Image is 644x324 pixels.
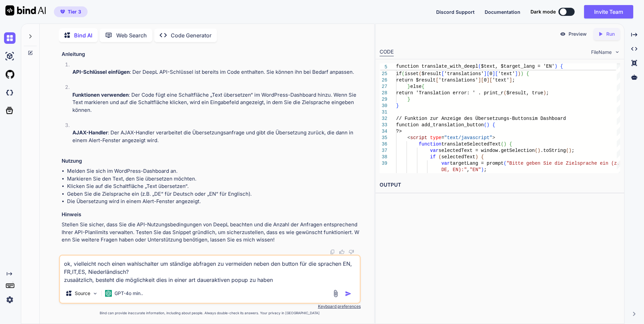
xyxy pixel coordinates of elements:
span: ] [509,77,512,83]
span: ] [487,77,489,83]
span: ; [572,148,574,153]
strong: AJAX-Handler [72,129,108,136]
span: else [410,84,422,89]
span: Dark mode [530,8,556,15]
span: } [408,97,410,102]
div: 27 [380,84,387,90]
li: Markieren Sie den Text, den Sie übersetzen möchten. [67,175,359,183]
span: function add_translation_button [396,122,484,128]
span: > [492,135,495,140]
li: Geben Sie die Zielsprache ein (z.B. „DE“ für Deutsch oder „EN“ für Englisch). [67,190,359,198]
span: ; [484,167,486,172]
span: [ [436,77,439,83]
span: ) [543,90,546,96]
span: 'translations' [444,71,484,76]
span: ) [521,71,523,76]
span: [ [489,77,492,83]
span: ) [554,64,557,69]
div: 32 [380,116,387,122]
span: if [396,71,402,76]
img: Pick Models [92,291,98,296]
span: isset [405,71,419,76]
span: { [422,84,424,89]
button: Discord Support [436,8,475,15]
span: var [441,161,450,166]
div: 30 [380,103,387,109]
span: ] [478,77,481,83]
li: Die Übersetzung wird in einem Alert-Fenster angezeigt. [67,198,359,205]
span: [ [481,77,484,83]
span: script [410,135,427,140]
span: ; [546,90,549,96]
span: function translate_with_deepl [396,64,478,69]
strong: Funktionen verwenden [72,92,129,98]
span: ( [419,71,421,76]
span: var [430,148,439,153]
div: 39 [380,160,387,167]
button: premiumTier 3 [54,6,88,17]
span: FileName [591,49,612,56]
img: attachment [332,290,340,297]
span: ) [518,71,520,76]
img: premium [60,10,65,14]
span: "text/javascript" [444,135,492,140]
span: Discord Support [436,9,475,15]
div: 38 [380,154,387,160]
span: [ [495,71,498,76]
li: Melden Sie sich im WordPress-Dashboard an. [67,167,359,175]
p: Preview [569,31,587,37]
span: ?> [396,129,402,134]
span: selectedText [441,154,475,160]
span: 0 [489,71,492,76]
span: if [430,154,436,160]
span: DE, EN):" [441,167,467,172]
span: { [492,122,495,128]
span: ) [538,148,540,153]
span: Tier 3 [68,8,81,15]
span: ( [478,64,481,69]
span: selectedText = window.getSelection [439,148,535,153]
div: 34 [380,128,387,135]
p: Keyboard preferences [59,304,361,309]
span: targetLang = prompt [450,161,504,166]
span: { [526,71,529,76]
p: Source [75,290,90,297]
span: ( [501,141,504,147]
span: .toString [541,148,566,153]
div: 29 [380,96,387,103]
div: 35 [380,135,387,141]
span: ] [515,71,518,76]
span: } [396,103,399,108]
span: { [560,64,563,69]
div: 36 [380,141,387,148]
div: 37 [380,148,387,154]
span: translateSelectedText [441,141,501,147]
img: copy [330,249,335,255]
span: ( [535,148,538,153]
span: , [467,167,470,172]
span: return 'Translation error: ' . print_r [396,90,504,96]
span: $result [422,71,442,76]
span: ( [504,90,506,96]
p: : Der DeepL API-Schlüssel ist bereits im Code enthalten. Sie können ihn bei Bedarf anpassen. [72,68,359,76]
span: [ [487,71,489,76]
span: 'translations' [439,77,478,83]
div: 33 [380,122,387,128]
span: 'text' [498,71,515,76]
span: 'text' [492,77,509,83]
li: Klicken Sie auf die Schaltfläche „Text übersetzen“. [67,183,359,190]
p: Bind can provide inaccurate information, including about people. Always double-check its answers.... [59,311,361,316]
span: ] [492,71,495,76]
img: GPT-4o mini [105,290,112,297]
span: ) [475,154,478,160]
div: 25 [380,71,387,77]
p: : Der Code fügt eine Schaltfläche „Text übersetzen“ im WordPress-Dashboard hinzu. Wenn Sie Text m... [72,91,359,114]
img: dislike [349,249,354,255]
div: 28 [380,90,387,96]
img: like [339,249,345,255]
span: ) [481,167,484,172]
p: GPT-4o min.. [115,290,143,297]
strong: API-Schlüssel einfügen [72,69,130,75]
p: Code Generator [171,31,212,39]
img: githubLight [4,69,15,80]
